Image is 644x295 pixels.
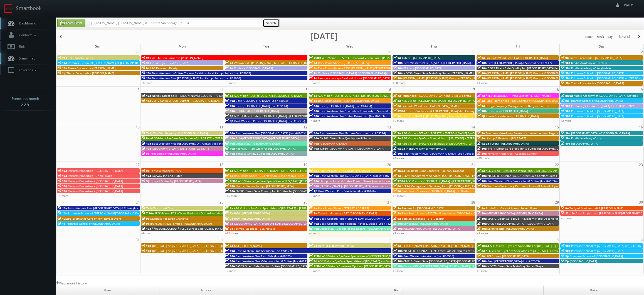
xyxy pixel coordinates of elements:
span: 7a [225,217,233,220]
span: IN611 Direct Sale Sleep Inn & Suites [GEOGRAPHIC_DATA] [487,147,564,150]
span: BrightStar Care of York Reveal Event [72,217,121,220]
span: 8a [225,169,233,173]
span: 1p [58,71,66,75]
span: Concept3D - [GEOGRAPHIC_DATA] [236,142,280,145]
a: +5 more [393,119,404,123]
span: 9a [142,222,149,225]
span: [PERSON_NAME] Memory Care [406,147,446,150]
span: 7a [393,131,401,135]
span: 10a [561,81,570,85]
span: AEG Vision - EyeCare Specialties of [US_STATE] - [PERSON_NAME] Eyecare Associates - [PERSON_NAME] [150,136,288,140]
span: Cirillas - [GEOGRAPHIC_DATA] [150,61,189,65]
span: L&amp;E Research Charlotte [150,217,188,220]
span: Kiddie Academy of [GEOGRAPHIC_DATA] (Before) [574,94,638,98]
span: Cirillas - [GEOGRAPHIC_DATA] ([GEOGRAPHIC_DATA]) [318,71,387,75]
span: Tierra Encantada - [PERSON_NAME] [68,66,115,70]
span: 8:30a [561,94,573,98]
span: iMBranded - [GEOGRAPHIC_DATA][US_STATE] Toyota [402,94,471,98]
span: 10a [477,152,487,155]
span: [PERSON_NAME] - [GEOGRAPHIC_DATA] Apartments [320,184,388,188]
span: 9a [393,114,401,118]
span: Fox Restaurant Concepts - Culinary Dropout [406,169,464,173]
span: 8a [225,174,233,178]
span: 8a [142,136,149,140]
span: 9a [309,71,317,75]
span: ND096 Direct Sale MainStay Suites [PERSON_NAME] [403,71,473,75]
span: [GEOGRAPHIC_DATA] of [GEOGRAPHIC_DATA] [571,131,630,135]
span: 10a [58,189,67,193]
span: 5p [142,152,150,155]
span: 10a [309,136,319,140]
span: 10a [225,99,235,103]
span: 9a [142,169,149,173]
span: AEG Vision - ECS of New England - OptomEyes Health – [GEOGRAPHIC_DATA] [154,211,256,215]
img: smartbook-logo.png [4,4,13,13]
span: Rack Room Shoes - [GEOGRAPHIC_DATA] (No Rush) [402,189,468,193]
span: ProSource of [GEOGRAPHIC_DATA] [150,152,196,155]
span: 9a [477,136,485,140]
span: 6p [477,114,485,118]
span: 10a [309,147,319,150]
span: 10a [309,109,319,113]
span: NY181 Direct Sale [GEOGRAPHIC_DATA] - [GEOGRAPHIC_DATA] [234,114,317,118]
span: 10a [561,61,570,65]
span: Dashboard [16,21,36,26]
span: 9a [393,217,401,220]
span: Primrose School of [PERSON_NAME] at [GEOGRAPHIC_DATA] [68,61,147,65]
span: Stratus Surfaces - [GEOGRAPHIC_DATA] Slab Gallery [406,109,475,113]
span: 6:30a [393,169,405,173]
span: 10a [477,71,487,75]
span: 10a [309,184,319,188]
span: NH087 Direct Sale [PERSON_NAME][GEOGRAPHIC_DATA], Ascend Hotel Collection [152,94,261,98]
span: 10a [309,114,319,118]
span: Smartmap [16,56,35,61]
span: 8a [477,131,485,135]
span: 9a [225,66,233,70]
span: Element6 - [GEOGRAPHIC_DATA] [402,206,444,210]
a: Create Event [57,19,85,27]
span: Rack Room Shoes - [STREET_ADDRESS] [318,61,369,65]
span: 10a [393,71,403,75]
span: NY989 Direct Sale Country Inn & Suites by [GEOGRAPHIC_DATA], [GEOGRAPHIC_DATA] [236,189,349,193]
span: 10a [142,76,151,80]
span: 8:30a [225,179,237,183]
span: Hampton Inn and Suites Coeur d'Alene (second shoot) [320,179,392,183]
span: Tierra Encantada - [GEOGRAPHIC_DATA] [486,114,539,118]
a: +4 more [309,119,320,123]
span: 8a [393,99,401,103]
span: CNA61 Direct Sale Quality Inn & Suites [320,136,372,140]
button: week [595,33,606,40]
span: 10a [309,131,319,135]
span: Best Western Plus [GEOGRAPHIC_DATA] (Loc #11187) [320,174,390,178]
span: Fairway Inn and Suites [152,174,182,178]
span: iMBranded - [PERSON_NAME] MINI of [GEOGRAPHIC_DATA] [234,61,312,65]
span: 10a [225,104,235,108]
span: 9a [477,206,485,210]
span: 10a [477,211,487,215]
span: Primrose School of [GEOGRAPHIC_DATA] [571,71,624,75]
span: 10a [309,217,319,220]
span: 8a [309,66,317,70]
span: Perform Properties - [GEOGRAPHIC_DATA] [68,189,123,193]
span: 9a [561,56,569,60]
span: 8a [393,206,401,210]
span: AEG Vision - ECS of [US_STATE] - [PERSON_NAME] EyeCare - [GEOGRAPHIC_DATA] ([GEOGRAPHIC_DATA]) [402,131,538,135]
span: 9a [561,206,569,210]
span: 9a [393,56,401,60]
span: Rack Room Shoes - 1253 [PERSON_NAME][GEOGRAPHIC_DATA] [318,66,401,70]
span: 8a [225,94,233,98]
span: Teriyaki Madness - 267 [GEOGRAPHIC_DATA] [318,211,377,215]
span: 12p [561,211,571,215]
span: Will [624,3,635,8]
a: +20 more [393,81,406,85]
span: 8a [309,99,317,103]
span: 10a [393,61,403,65]
span: Landrys - Landrys Seafood House [GEOGRAPHIC_DATA] GALV [318,76,398,80]
span: Kiddie Academy of Islip [571,136,602,140]
span: Southern Veterinary Partners - Livewell Animal Urgent Care of Goodyear [487,184,584,188]
span: Primrose School of [GEOGRAPHIC_DATA] [569,99,623,103]
span: Best Western Plus [GEOGRAPHIC_DATA] (Loc #48184) [152,142,223,145]
span: *RESCHEDULING* VA067 Direct Sale Comfort Suites [GEOGRAPHIC_DATA] [487,174,585,178]
span: 8a [477,56,485,60]
span: Tutera - [GEOGRAPHIC_DATA] [402,56,440,60]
